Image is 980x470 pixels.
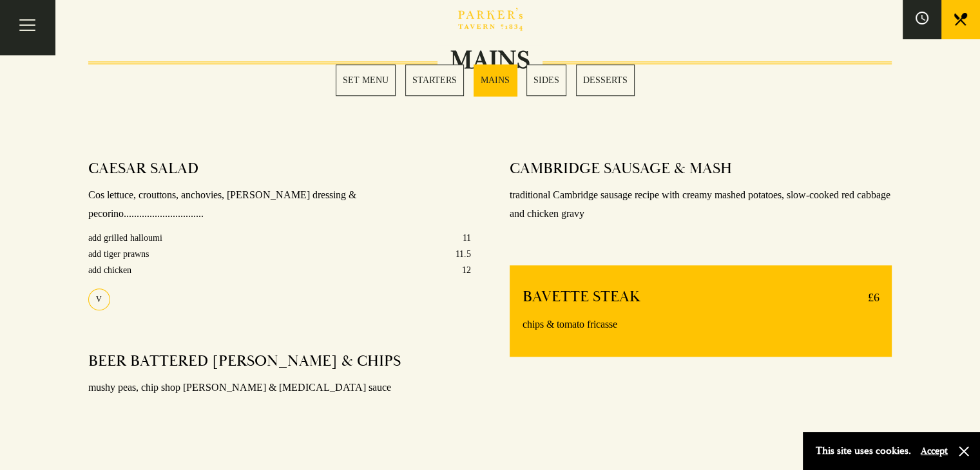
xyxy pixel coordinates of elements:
a: 1 / 5 [336,64,396,96]
h4: BEER BATTERED [PERSON_NAME] & CHIPS [88,352,401,371]
a: 3 / 5 [474,64,517,96]
a: 4 / 5 [526,64,566,96]
p: Cos lettuce, crouttons, anchovies, [PERSON_NAME] dressing & pecorino............................... [88,186,471,223]
p: 12 [462,262,471,278]
button: Accept [921,445,948,457]
p: add tiger prawns [88,246,149,262]
a: 5 / 5 [576,64,635,96]
p: traditional Cambridge sausage recipe with creamy mashed potatoes, slow-cooked red cabbage and chi... [510,186,892,223]
p: add chicken [88,262,131,278]
h4: CAESAR SALAD [88,159,198,178]
p: This site uses cookies. [816,442,911,460]
p: mushy peas, chip shop [PERSON_NAME] & [MEDICAL_DATA] sauce [88,379,471,397]
a: 2 / 5 [405,64,464,96]
button: Close and accept [957,445,970,458]
h4: CAMBRIDGE SAUSAGE & MASH [510,159,732,178]
p: add grilled halloumi [88,230,162,246]
p: 11 [463,230,471,246]
div: V [88,288,110,310]
h4: BAVETTE STEAK [523,287,640,308]
p: chips & tomato fricasse [523,315,879,334]
p: 11.5 [456,246,471,262]
p: £6 [854,287,879,308]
